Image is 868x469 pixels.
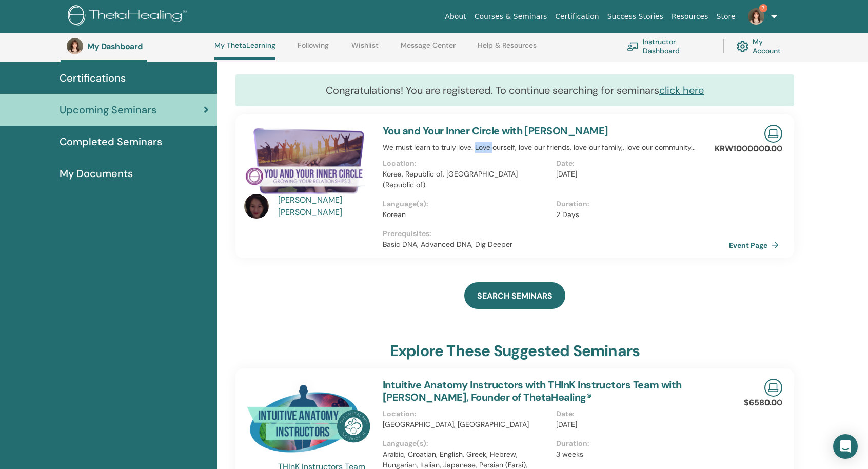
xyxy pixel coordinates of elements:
span: Certifications [60,70,126,86]
p: Location : [383,408,550,419]
a: My ThetaLearning [214,41,275,60]
img: chalkboard-teacher.svg [627,42,639,51]
p: $6580.00 [744,397,782,409]
div: Open Intercom Messenger [833,434,858,459]
h3: My Dashboard [87,42,190,51]
a: Wishlist [351,41,379,57]
img: default.jpg [748,8,764,25]
p: Duration : [556,199,723,209]
p: Korean [383,209,550,220]
p: Basic DNA, Advanced DNA, Dig Deeper [383,239,729,250]
a: Instructor Dashboard [627,35,711,57]
a: Help & Resources [478,41,537,57]
p: 3 weeks [556,449,723,460]
img: Intuitive Anatomy Instructors [244,379,370,464]
p: Duration : [556,438,723,449]
p: Korea, Republic of, [GEOGRAPHIC_DATA] (Republic of) [383,169,550,190]
p: KRW1000000.00 [715,143,782,155]
a: Certification [551,7,603,26]
a: Store [713,7,740,26]
img: You and Your Inner Circle [244,125,370,197]
a: Intuitive Anatomy Instructors with THInK Instructors Team with [PERSON_NAME], Founder of ThetaHea... [383,378,682,404]
span: SEARCH SEMINARS [477,290,553,301]
a: SEARCH SEMINARS [464,282,565,309]
p: [DATE] [556,419,723,430]
img: Live Online Seminar [764,125,782,143]
span: Completed Seminars [60,134,162,149]
img: Live Online Seminar [764,379,782,397]
img: default.jpg [67,38,83,54]
a: My Account [737,35,791,57]
p: Date : [556,408,723,419]
a: Event Page [729,238,783,253]
a: You and Your Inner Circle with [PERSON_NAME] [383,124,608,138]
a: Message Center [401,41,456,57]
span: My Documents [60,166,133,181]
p: 2 Days [556,209,723,220]
img: default.jpg [244,194,269,219]
div: Congratulations! You are registered. To continue searching for seminars [235,74,794,106]
a: click here [659,84,704,97]
img: cog.svg [737,38,748,55]
p: Language(s) : [383,199,550,209]
a: Following [298,41,329,57]
span: 7 [759,4,767,12]
p: [DATE] [556,169,723,180]
a: Success Stories [603,7,667,26]
p: Language(s) : [383,438,550,449]
span: Upcoming Seminars [60,102,156,118]
p: Location : [383,158,550,169]
h3: explore these suggested seminars [390,342,640,360]
p: We must learn to truly love. Love ourself, love our friends, love our family,, love our community... [383,142,729,153]
a: About [441,7,470,26]
a: Courses & Seminars [470,7,551,26]
p: [GEOGRAPHIC_DATA], [GEOGRAPHIC_DATA] [383,419,550,430]
p: Date : [556,158,723,169]
img: logo.png [68,5,190,28]
p: Prerequisites : [383,228,729,239]
a: [PERSON_NAME] [PERSON_NAME] [278,194,373,219]
a: Resources [667,7,713,26]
